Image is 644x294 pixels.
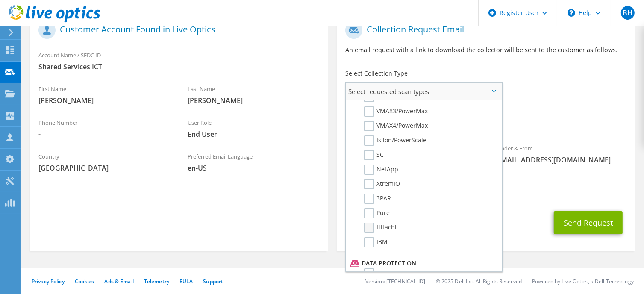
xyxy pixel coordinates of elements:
[364,223,397,233] label: Hitachi
[486,139,635,169] div: Sender & From
[348,258,497,268] li: Data Protection
[346,83,502,100] span: Select requested scan types
[337,139,486,169] div: To
[364,106,428,117] label: VMAX3/PowerMax
[436,278,522,285] li: © 2025 Dell Inc. All Rights Reserved
[30,80,179,109] div: First Name
[364,194,391,204] label: 3PAR
[568,9,575,17] svg: \n
[30,46,328,76] div: Account Name / SFDC ID
[30,114,179,143] div: Phone Number
[337,103,635,135] div: Requested Collections
[345,22,622,39] h1: Collection Request Email
[144,278,169,285] a: Telemetry
[38,96,171,105] span: [PERSON_NAME]
[495,155,627,165] span: [EMAIL_ADDRESS][DOMAIN_NAME]
[554,211,623,234] button: Send Request
[364,208,390,218] label: Pure
[38,163,171,173] span: [GEOGRAPHIC_DATA]
[364,150,384,160] label: SC
[345,45,626,55] p: An email request with a link to download the collector will be sent to the customer as follows.
[32,278,65,285] a: Privacy Policy
[179,80,328,109] div: Last Name
[364,179,400,189] label: XtremIO
[365,278,426,285] li: Version: [TECHNICAL_ID]
[188,96,320,105] span: [PERSON_NAME]
[38,62,320,71] span: Shared Services ICT
[203,278,223,285] a: Support
[345,69,408,78] label: Select Collection Type
[38,129,171,139] span: -
[532,278,634,285] li: Powered by Live Optics, a Dell Technology
[188,163,320,173] span: en-US
[364,165,398,175] label: NetApp
[337,173,635,203] div: CC & Reply To
[38,22,315,39] h1: Customer Account Found in Live Optics
[75,278,94,285] a: Cookies
[364,268,398,279] label: Avamar
[364,135,426,146] label: Isilon/PowerScale
[364,237,388,247] label: IBM
[179,278,193,285] a: EULA
[30,147,179,177] div: Country
[364,121,428,131] label: VMAX4/PowerMax
[179,147,328,177] div: Preferred Email Language
[105,278,134,285] a: Ads & Email
[621,6,635,20] span: BH
[188,129,320,139] span: End User
[179,114,328,143] div: User Role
